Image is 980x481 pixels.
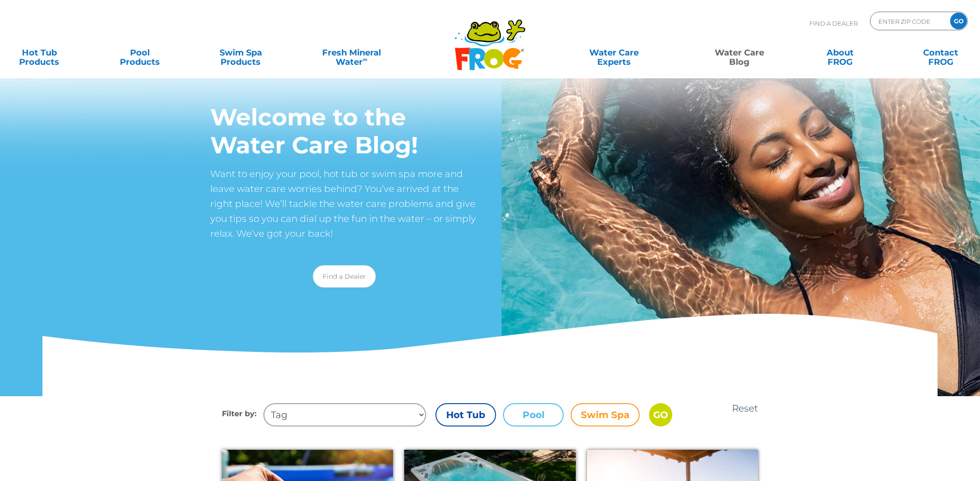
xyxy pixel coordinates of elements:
a: AboutFROG [801,43,879,62]
a: Swim SpaProducts [201,43,280,62]
input: GO [950,13,967,29]
sup: ∞ [363,55,367,63]
a: Fresh MineralWater∞ [303,43,400,62]
h4: Filter by: [222,403,263,426]
p: Find A Dealer [809,12,858,35]
p: Want to enjoy your pool, hot tub or swim spa more and leave water care worries behind? You’ve arr... [210,166,478,241]
a: Water CareExperts [550,43,677,62]
label: Hot Tub [435,403,496,426]
a: Find a Dealer [313,265,376,288]
a: Reset [732,403,758,414]
a: ContactFROG [902,43,980,62]
a: Water CareBlog [700,43,778,62]
a: PoolProducts [101,43,179,62]
label: Pool [503,403,564,426]
input: Zip Code Form [877,14,940,28]
label: Swim Spa [571,403,640,426]
input: GO [649,403,672,426]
